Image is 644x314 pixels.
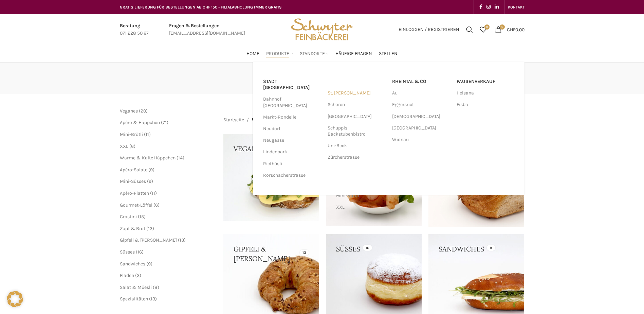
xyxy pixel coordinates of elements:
span: 6 [155,202,158,208]
span: 13 [148,226,152,231]
span: 16 [137,249,142,255]
span: CHF [507,27,515,32]
a: KONTAKT [508,0,525,14]
a: Lindenpark [263,146,321,158]
span: Stellen [379,51,398,57]
a: [GEOGRAPHIC_DATA] [392,122,450,134]
a: [GEOGRAPHIC_DATA] [328,111,385,122]
span: Produkte [266,51,289,57]
a: Eggersriet [392,99,450,110]
a: Uni-Beck [328,140,385,152]
span: 13 [180,237,184,243]
span: KONTAKT [508,5,525,10]
a: Infobox link [120,22,149,37]
a: Pausenverkauf [457,76,514,87]
a: Standorte [300,47,329,60]
a: Apéro & Häppchen [120,120,160,125]
img: Bäckerei Schwyter [289,14,355,45]
span: 8 [154,284,158,290]
a: Markt-Rondelle [263,111,321,123]
a: Mini-Brötli [120,132,143,137]
a: Schuppis Backstubenbistro [328,122,385,140]
span: Sandwiches [120,261,145,267]
a: Zopf & Brot [120,226,145,231]
a: Häufige Fragen [335,47,372,60]
a: XXL [120,143,128,149]
a: Riethüsli [263,158,321,170]
a: Rorschacherstrasse [263,170,321,181]
span: 3 [137,273,140,278]
span: 71 [163,120,167,125]
a: Stadt [GEOGRAPHIC_DATA] [263,76,321,93]
a: Apéro-Platten [120,190,149,196]
a: Einloggen / Registrieren [395,23,463,36]
span: 20 [141,108,146,114]
span: 14 [178,155,183,161]
a: Infobox link [169,22,245,37]
a: Süsses [120,249,135,255]
span: 9 [150,167,153,173]
a: Fisba [457,99,514,110]
a: Veganes [120,108,138,114]
a: Apéro-Salate [120,167,147,173]
a: Bahnhof [GEOGRAPHIC_DATA] [263,93,321,111]
span: 15 [140,214,144,220]
a: Home [246,47,259,60]
span: 9 [148,261,151,267]
span: Home [246,51,259,57]
a: Helsana [457,87,514,99]
a: 0 [476,23,490,36]
a: [DEMOGRAPHIC_DATA] [392,111,450,122]
span: 11 [152,190,155,196]
a: Neudorf [263,123,321,135]
a: Facebook social link [477,2,484,12]
a: Crostini [120,214,137,220]
span: 0 [484,24,490,30]
span: 6 [131,143,134,149]
a: Instagram social link [484,2,493,12]
a: Mini-Brötli [336,190,410,202]
a: XXL [336,202,410,213]
a: Gipfeli & [PERSON_NAME] [120,237,177,243]
a: Startseite [223,116,244,124]
a: Schoren [328,99,385,110]
span: GRATIS LIEFERUNG FÜR BESTELLUNGEN AB CHF 150 - FILIALABHOLUNG IMMER GRATIS [120,5,282,10]
a: Suchen [463,23,476,36]
a: Site logo [289,26,355,32]
a: Produkte [266,47,293,60]
div: Secondary navigation [504,0,528,14]
a: 0 CHF0.00 [492,23,528,36]
a: RHEINTAL & CO [392,76,450,87]
a: Gourmet-Löffel [120,202,152,208]
a: Salat & Müesli [120,284,152,290]
span: Standorte [300,51,325,57]
a: Warme & Kalte Häppchen [120,155,176,161]
a: Stellen [379,47,398,60]
a: Spezialitäten [120,296,148,302]
a: Mini-Süsses [120,178,146,184]
a: Au [392,87,450,99]
a: Warme & Kalte Häppchen [336,213,410,225]
span: Einloggen / Registrieren [399,27,459,32]
span: Häufige Fragen [335,51,372,57]
a: Fladen [120,273,134,278]
span: 0 [500,24,505,30]
a: Widnau [392,134,450,145]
